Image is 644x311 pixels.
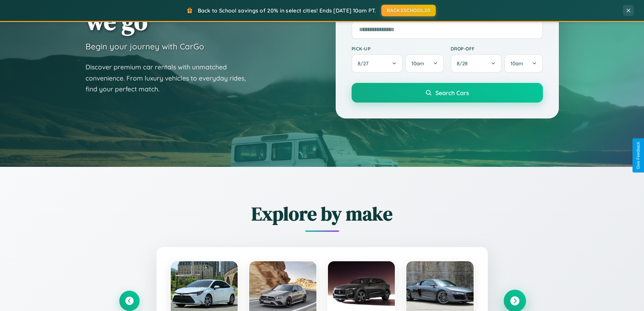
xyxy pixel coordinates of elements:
button: Search Cars [352,83,543,103]
label: Pick-up [352,46,444,51]
p: Discover premium car rentals with unmatched convenience. From luxury vehicles to everyday rides, ... [86,62,255,95]
span: Search Cars [435,89,469,96]
span: 8 / 27 [358,60,372,67]
span: 8 / 28 [457,60,471,67]
div: Give Feedback [636,142,641,169]
button: BACK2SCHOOL20 [381,5,436,16]
button: 10am [405,54,444,73]
button: 8/28 [451,54,502,73]
h3: Begin your journey with CarGo [86,41,204,51]
span: Back to School savings of 20% in select cities! Ends [DATE] 10am PT. [198,7,376,14]
button: 8/27 [352,54,403,73]
label: Drop-off [451,46,543,51]
button: 10am [504,54,543,73]
span: 10am [411,60,424,67]
span: 10am [510,60,523,67]
h2: Explore by make [119,201,525,227]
